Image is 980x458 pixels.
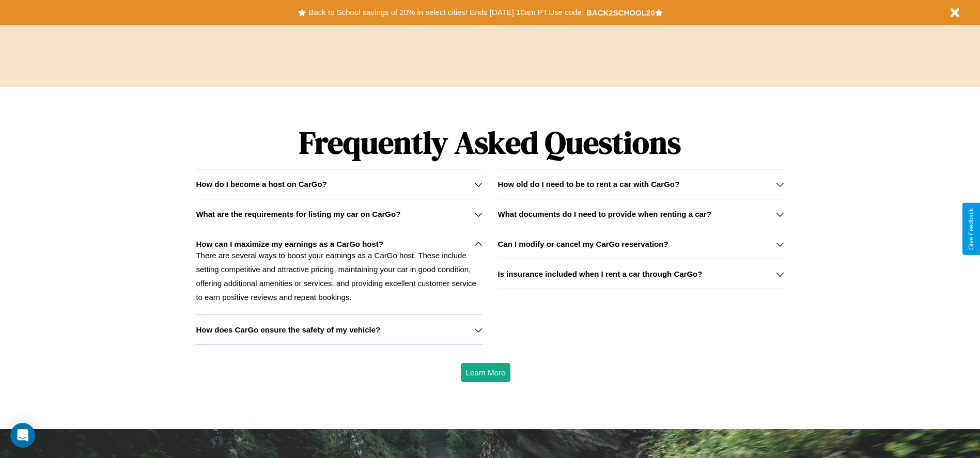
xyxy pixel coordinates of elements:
h3: What are the requirements for listing my car on CarGo? [196,210,400,218]
div: Open Intercom Messenger [10,423,35,448]
h3: What documents do I need to provide when renting a car? [498,210,711,218]
b: BACK2SCHOOL20 [586,8,655,17]
h1: Frequently Asked Questions [196,116,784,169]
h3: How do I become a host on CarGo? [196,180,326,188]
div: Give Feedback [968,208,975,250]
h3: How old do I need to be to rent a car with CarGo? [498,180,680,188]
button: Learn More [461,363,511,382]
h3: How can I maximize my earnings as a CarGo host? [196,240,383,248]
h3: Can I modify or cancel my CarGo reservation? [498,240,668,248]
button: Back to School savings of 20% in select cities! Ends [DATE] 10am PT.Use code: [306,5,586,20]
h3: Is insurance included when I rent a car through CarGo? [498,270,703,278]
h3: How does CarGo ensure the safety of my vehicle? [196,325,380,334]
p: There are several ways to boost your earnings as a CarGo host. These include setting competitive ... [196,248,482,304]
